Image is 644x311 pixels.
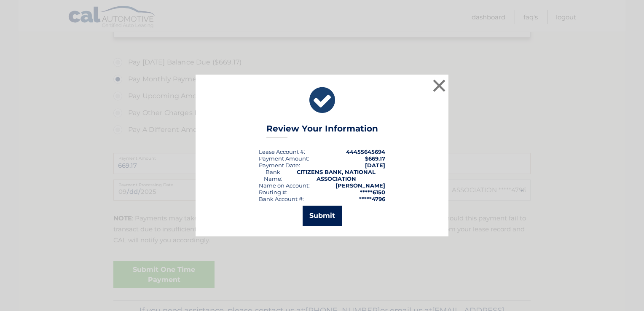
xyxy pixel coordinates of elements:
span: Payment Date [259,162,299,169]
div: Bank Account #: [259,196,304,202]
strong: [PERSON_NAME] [335,182,385,189]
span: $669.17 [365,155,385,162]
div: Name on Account: [259,182,310,189]
div: Routing #: [259,189,287,196]
button: × [431,77,448,94]
div: Bank Name: [259,169,287,182]
div: Lease Account #: [259,148,305,155]
div: : [259,162,300,169]
strong: 44455645694 [346,148,385,155]
button: Submit [303,206,342,226]
span: [DATE] [365,162,385,169]
div: Payment Amount: [259,155,309,162]
strong: CITIZENS BANK, NATIONAL ASSOCIATION [297,169,376,182]
h3: Review Your Information [266,123,378,138]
